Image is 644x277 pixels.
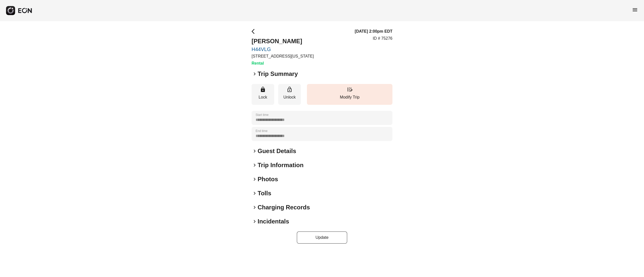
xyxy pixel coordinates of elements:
h2: Charging Records [258,203,310,211]
h2: Tolls [258,189,271,197]
span: edit_road [347,86,353,93]
h2: Guest Details [258,147,296,155]
button: Update [297,232,347,244]
span: keyboard_arrow_right [252,148,258,154]
h2: [PERSON_NAME] [252,37,314,45]
span: keyboard_arrow_right [252,218,258,224]
p: Modify Trip [309,94,390,100]
p: [STREET_ADDRESS][US_STATE] [252,53,314,59]
h2: Trip Summary [258,70,298,78]
button: Lock [252,84,274,105]
p: Lock [254,94,272,100]
span: lock [260,86,266,93]
h2: Incidentals [258,217,289,225]
span: keyboard_arrow_right [252,162,258,168]
span: keyboard_arrow_right [252,204,258,210]
h3: [DATE] 2:00pm EDT [355,28,392,34]
h2: Photos [258,175,278,183]
span: keyboard_arrow_right [252,176,258,182]
p: Unlock [281,94,298,100]
h2: Trip Information [258,161,304,169]
span: keyboard_arrow_right [252,190,258,196]
span: arrow_back_ios [252,28,258,34]
button: Unlock [278,84,301,105]
p: ID # 75276 [373,35,392,41]
a: H44VLG [252,46,314,52]
span: lock_open [287,86,293,93]
h3: Rental [252,60,314,66]
span: menu [632,7,638,13]
span: keyboard_arrow_right [252,71,258,77]
button: Modify Trip [307,84,392,105]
